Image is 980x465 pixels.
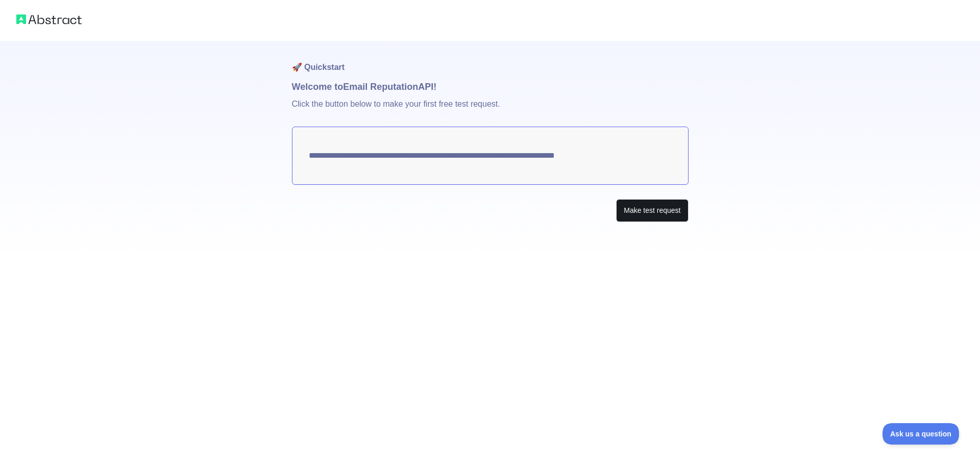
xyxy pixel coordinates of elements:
p: Click the button below to make your first free test request. [292,94,689,127]
img: Abstract logo [16,12,82,27]
button: Make test request [616,199,688,222]
iframe: Toggle Customer Support [883,423,960,445]
h1: Welcome to Email Reputation API! [292,80,689,94]
h1: 🚀 Quickstart [292,41,689,80]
